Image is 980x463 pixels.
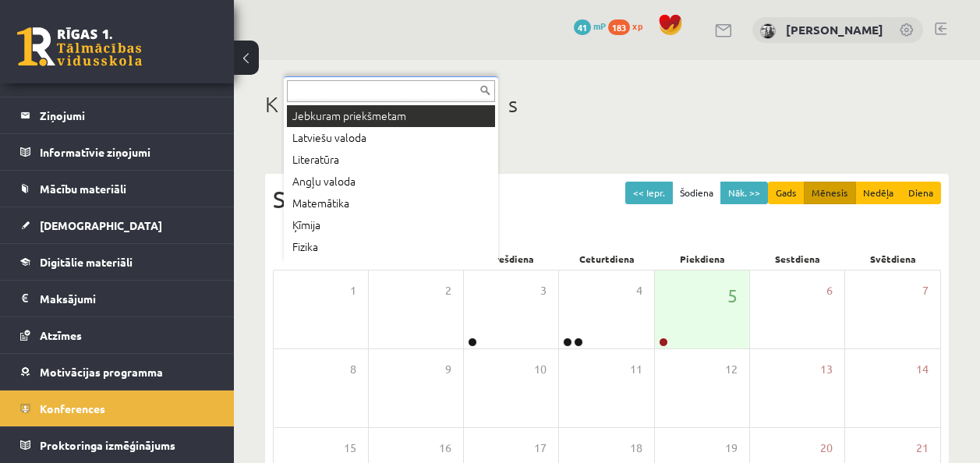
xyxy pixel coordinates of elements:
[287,214,495,236] div: Ķīmija
[287,149,495,171] div: Literatūra
[287,127,495,149] div: Latviešu valoda
[287,105,495,127] div: Jebkuram priekšmetam
[287,258,495,280] div: Ģeogrāfija
[287,236,495,258] div: Fizika
[287,171,495,193] div: Angļu valoda
[287,193,495,214] div: Matemātika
